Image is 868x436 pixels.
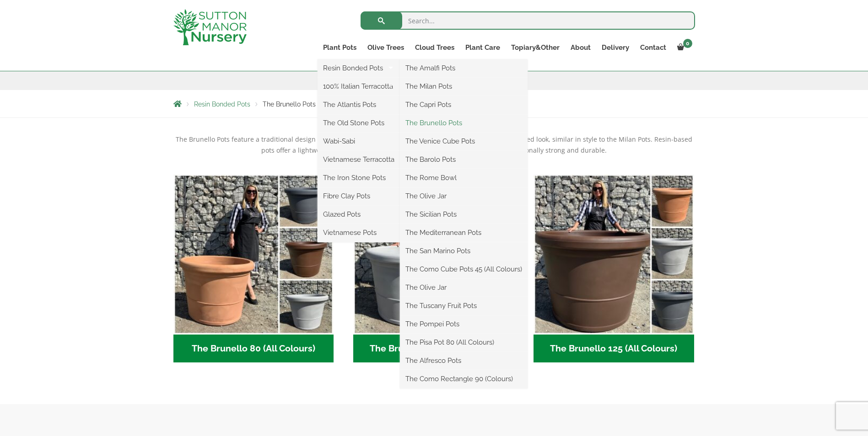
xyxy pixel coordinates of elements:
[400,98,528,112] a: The Capri Pots
[635,41,672,54] a: Contact
[400,116,528,130] a: The Brunello Pots
[318,80,400,93] a: 100% Italian Terracotta
[353,174,514,362] a: Visit product category The Brunello 100 (All Colours)
[596,41,635,54] a: Delivery
[318,189,400,203] a: Fibre Clay Pots
[400,281,528,294] a: The Olive Jar
[318,116,400,130] a: The Old Stone Pots
[506,41,565,54] a: Topiary&Other
[400,354,528,367] a: The Alfresco Pots
[173,174,334,362] a: Visit product category The Brunello 80 (All Colours)
[173,174,334,335] img: The Brunello 80 (All Colours)
[683,39,692,48] span: 0
[263,101,316,108] span: The Brunello Pots
[400,80,528,93] a: The Milan Pots
[400,207,528,221] a: The Sicilian Pots
[400,134,528,148] a: The Venice Cube Pots
[361,11,695,30] input: Search...
[400,372,528,386] a: The Como Rectangle 90 (Colours)
[534,174,694,335] img: The Brunello 125 (All Colours)
[194,101,250,108] a: Resin Bonded Pots
[400,153,528,166] a: The Barolo Pots
[400,335,528,349] a: The Pisa Pot 80 (All Colours)
[460,41,506,54] a: Plant Care
[534,174,694,362] a: Visit product category The Brunello 125 (All Colours)
[318,171,400,185] a: The Iron Stone Pots
[318,207,400,221] a: Glazed Pots
[318,98,400,112] a: The Atlantis Pots
[565,41,596,54] a: About
[318,134,400,148] a: Wabi-Sabi
[400,171,528,185] a: The Rome Bowl
[318,61,400,75] a: Resin Bonded Pots
[318,153,400,166] a: Vietnamese Terracotta
[173,335,334,363] h2: The Brunello 80 (All Colours)
[400,226,528,239] a: The Mediterranean Pots
[362,41,410,54] a: Olive Trees
[400,299,528,313] a: The Tuscany Fruit Pots
[173,9,247,45] img: logo
[353,174,514,335] img: The Brunello 100 (All Colours)
[173,134,695,156] p: The Brunello Pots feature a traditional design with a modern twist, finished with a thicker rim a...
[400,317,528,331] a: The Pompei Pots
[534,335,694,363] h2: The Brunello 125 (All Colours)
[353,335,514,363] h2: The Brunello 100 (All Colours)
[318,41,362,54] a: Plant Pots
[318,226,400,239] a: Vietnamese Pots
[672,41,695,54] a: 0
[400,61,528,75] a: The Amalfi Pots
[173,100,695,107] nav: Breadcrumbs
[400,262,528,276] a: The Como Cube Pots 45 (All Colours)
[400,244,528,258] a: The San Marino Pots
[410,41,460,54] a: Cloud Trees
[400,189,528,203] a: The Olive Jar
